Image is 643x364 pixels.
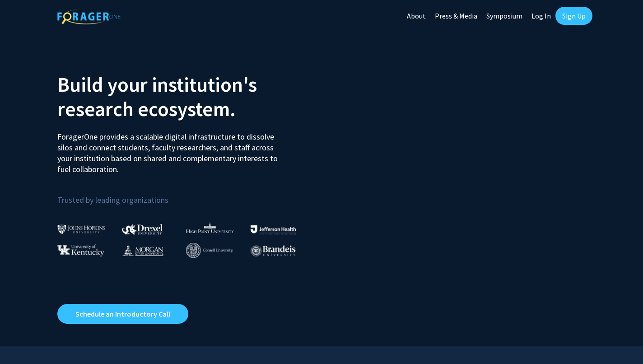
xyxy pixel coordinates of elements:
img: Drexel University [122,224,163,234]
a: Sign Up [555,7,592,25]
p: ForagerOne provides a scalable digital infrastructure to dissolve silos and connect students, fac... [57,125,284,175]
img: High Point University [186,222,234,233]
img: ForagerOne Logo [57,9,121,24]
img: Thomas Jefferson University [251,225,296,234]
p: Trusted by leading organizations [57,182,315,207]
img: Johns Hopkins University [57,224,105,234]
a: Opens in a new tab [57,304,188,324]
img: University of Kentucky [57,244,104,257]
img: Cornell University [186,243,233,258]
h2: Build your institution's research ecosystem. [57,72,315,121]
img: Morgan State University [122,244,163,256]
img: Brandeis University [251,245,296,257]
